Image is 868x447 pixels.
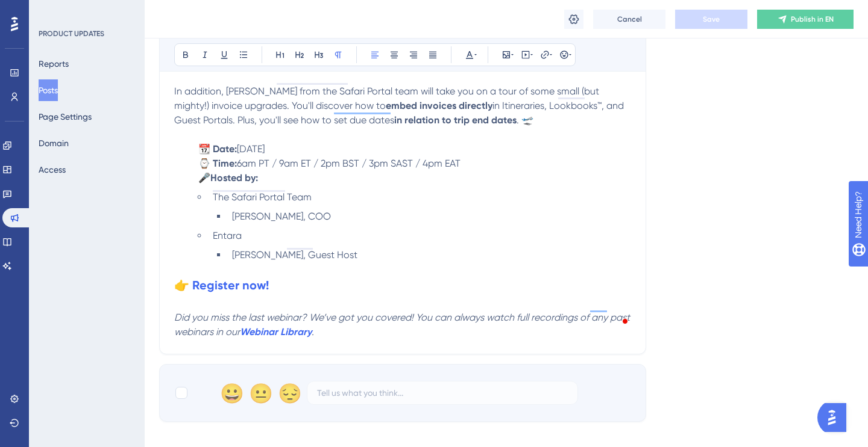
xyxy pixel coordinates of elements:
span: Need Help? [28,3,75,17]
strong: in relation to trip end dates [394,114,517,126]
button: Domain [39,132,69,154]
span: Publish in EN [791,14,834,24]
em: . [312,326,314,338]
span: . 🛫 [517,114,533,126]
button: Cancel [593,10,665,29]
span: [PERSON_NAME], COO [232,211,331,222]
em: Did you miss the last webinar? We’ve got you covered! You can always watch full recordings of any... [174,312,632,338]
span: [DATE] [237,143,265,155]
span: The Safari Portal Team [213,191,312,203]
strong: embed invoices directly [386,100,492,111]
strong: 📆 Date: [198,143,237,155]
span: Save [703,14,720,24]
strong: ⌚ Time: [198,158,237,169]
div: PRODUCT UPDATES [39,29,104,39]
button: Publish in EN [757,10,854,29]
span: 🎤 [198,172,210,183]
a: Webinar Library [240,326,312,338]
button: Posts [39,79,58,101]
span: Cancel [617,14,642,24]
strong: Hosted by: [210,172,258,183]
div: To enrich screen reader interactions, please activate Accessibility in Grammarly extension settings [174,12,631,339]
span: Entara [213,230,242,241]
a: 👉 Register now! [174,278,269,292]
span: In addition, [PERSON_NAME] from the Safari Portal team will take you on a tour of some small (but... [174,85,602,111]
button: Reports [39,53,69,75]
button: Access [39,159,66,180]
span: 6am PT / 9am ET / 2pm BST / 3pm SAST / 4pm EAT [237,158,461,169]
iframe: UserGuiding AI Assistant Launcher [817,399,854,436]
span: [PERSON_NAME], Guest Host [232,249,357,260]
button: Page Settings [39,106,92,128]
button: Save [675,10,747,29]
